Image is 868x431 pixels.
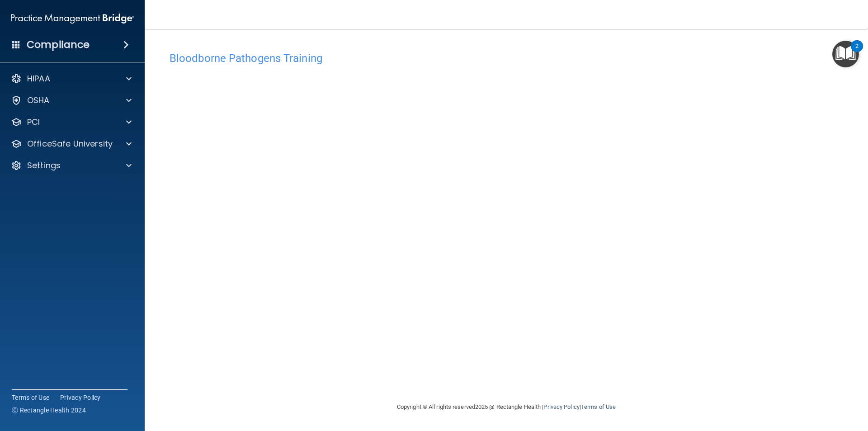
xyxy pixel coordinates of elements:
[855,46,859,58] div: 2
[170,52,843,64] h4: Bloodborne Pathogens Training
[12,393,49,402] a: Terms of Use
[12,406,86,415] span: Ⓒ Rectangle Health 2024
[11,160,132,171] a: Settings
[11,138,132,149] a: OfficeSafe University
[27,138,113,149] p: OfficeSafe University
[27,117,40,128] p: PCI
[27,95,50,106] p: OSHA
[27,38,90,51] h4: Compliance
[543,403,579,410] a: Privacy Policy
[27,73,50,84] p: HIPAA
[832,41,859,67] button: Open Resource Center, 2 new notifications
[581,403,616,410] a: Terms of Use
[60,393,101,402] a: Privacy Policy
[341,393,671,422] div: Copyright © All rights reserved 2025 @ Rectangle Health | |
[27,160,61,171] p: Settings
[11,117,132,128] a: PCI
[11,9,134,28] img: PMB logo
[11,73,132,84] a: HIPAA
[11,95,132,106] a: OSHA
[170,69,843,347] iframe: bbp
